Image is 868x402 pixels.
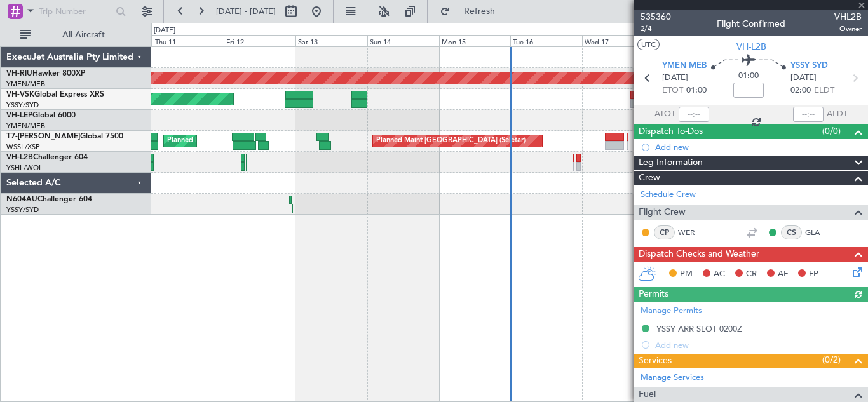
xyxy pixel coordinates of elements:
[6,70,32,77] span: VH-RIU
[6,112,76,119] a: VH-LEPGlobal 6000
[639,156,703,170] span: Leg Information
[510,35,582,46] div: Tue 16
[224,35,295,46] div: Fri 12
[39,2,112,21] input: Trip Number
[662,84,683,97] span: ETOT
[680,268,693,281] span: PM
[295,35,367,46] div: Sat 13
[834,10,862,23] span: VHL2B
[654,225,675,239] div: CP
[6,112,32,119] span: VH-LEP
[6,91,104,98] a: VH-VSKGlobal Express XRS
[805,227,834,238] a: GLA
[453,7,506,16] span: Refresh
[827,108,848,121] span: ALDT
[809,268,818,281] span: FP
[822,124,841,138] span: (0/0)
[582,35,654,46] div: Wed 17
[790,84,811,97] span: 02:00
[641,189,696,201] a: Schedule Crew
[367,35,439,46] div: Sun 14
[639,387,656,402] span: Fuel
[639,205,686,220] span: Flight Crew
[736,40,766,53] span: VH-L2B
[822,353,841,366] span: (0/2)
[639,171,660,185] span: Crew
[6,196,37,203] span: N604AU
[6,70,85,77] a: VH-RIUHawker 800XP
[814,84,834,97] span: ELDT
[639,124,703,139] span: Dispatch To-Dos
[678,227,707,238] a: WER
[216,6,276,17] span: [DATE] - [DATE]
[6,100,39,110] a: YSSY/SYD
[637,39,660,50] button: UTC
[6,163,43,173] a: YSHL/WOL
[6,154,33,161] span: VH-L2B
[641,23,671,34] span: 2/4
[714,268,725,281] span: AC
[6,121,45,131] a: YMEN/MEB
[790,72,817,84] span: [DATE]
[14,25,138,45] button: All Aircraft
[6,79,45,89] a: YMEN/MEB
[6,133,123,140] a: T7-[PERSON_NAME]Global 7500
[641,10,671,23] span: 535360
[167,131,292,151] div: Planned Maint Dubai (Al Maktoum Intl)
[154,25,175,36] div: [DATE]
[655,142,862,152] div: Add new
[686,84,707,97] span: 01:00
[641,372,704,384] a: Manage Services
[6,196,92,203] a: N604AUChallenger 604
[778,268,788,281] span: AF
[6,133,80,140] span: T7-[PERSON_NAME]
[654,108,675,121] span: ATOT
[33,30,134,39] span: All Aircraft
[6,91,34,98] span: VH-VSK
[376,131,526,151] div: Planned Maint [GEOGRAPHIC_DATA] (Seletar)
[6,142,40,152] a: WSSL/XSP
[6,154,88,161] a: VH-L2BChallenger 604
[639,247,759,262] span: Dispatch Checks and Weather
[746,268,757,281] span: CR
[6,205,39,215] a: YSSY/SYD
[434,1,510,22] button: Refresh
[790,60,828,72] span: YSSY SYD
[662,60,707,72] span: YMEN MEB
[439,35,511,46] div: Mon 15
[717,17,785,30] div: Flight Confirmed
[153,35,224,46] div: Thu 11
[662,72,688,84] span: [DATE]
[834,23,862,34] span: Owner
[738,70,759,83] span: 01:00
[639,354,672,368] span: Services
[781,225,802,239] div: CS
